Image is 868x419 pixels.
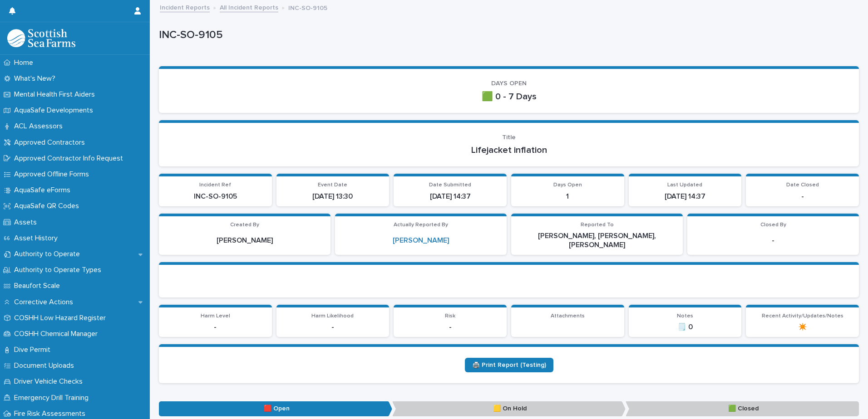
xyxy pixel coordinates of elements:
[465,358,553,372] a: 🖨️ Print Report (Testing)
[164,236,325,245] p: [PERSON_NAME]
[10,409,93,418] p: Fire Risk Assessments
[10,138,92,147] p: Approved Contractors
[10,394,96,402] p: Emergency Drill Training
[762,313,843,319] span: Recent Activity/Updates/Notes
[10,361,81,370] p: Document Uploads
[220,2,278,12] a: All Incident Reports
[170,145,848,156] p: Lifejacket inflation
[199,182,231,188] span: Incident Ref
[553,182,582,188] span: Days Open
[7,29,75,47] img: bPIBxiqnSb2ggTQWdOVV
[786,182,819,188] span: Date Closed
[164,323,266,331] p: -
[159,29,855,42] p: INC-SO-9105
[10,202,86,210] p: AquaSafe QR Codes
[10,106,100,115] p: AquaSafe Developments
[318,182,347,188] span: Event Date
[288,2,327,12] p: INC-SO-9105
[10,377,90,386] p: Driver Vehicle Checks
[445,313,455,319] span: Risk
[10,250,87,258] p: Authority to Operate
[10,170,96,179] p: Approved Offline Forms
[10,330,105,338] p: COSHH Chemical Manager
[667,182,702,188] span: Last Updated
[10,298,80,307] p: Corrective Actions
[170,91,848,102] p: 🟩 0 - 7 Days
[392,401,626,416] p: 🟨 On Hold
[399,192,501,201] p: [DATE] 14:37
[751,192,853,201] p: -
[491,80,527,87] span: DAYS OPEN
[10,58,40,67] p: Home
[626,401,859,416] p: 🟩 Closed
[760,222,786,228] span: Closed By
[581,222,614,228] span: Reported To
[517,192,619,201] p: 1
[634,323,736,331] p: 🗒️ 0
[201,313,230,319] span: Harm Level
[282,323,384,331] p: -
[693,236,853,245] p: -
[393,236,449,245] a: [PERSON_NAME]
[282,192,384,201] p: [DATE] 13:30
[164,192,266,201] p: INC-SO-9105
[394,222,448,228] span: Actually Reported By
[10,218,44,227] p: Assets
[10,346,58,354] p: Dive Permit
[677,313,693,319] span: Notes
[10,314,113,322] p: COSHH Low Hazard Register
[159,401,392,416] p: 🟥 Open
[429,182,471,188] span: Date Submitted
[10,154,130,163] p: Approved Contractor Info Request
[10,74,63,83] p: What's New?
[634,192,736,201] p: [DATE] 14:37
[399,323,501,331] p: -
[10,234,65,243] p: Asset History
[751,323,853,331] p: ✴️
[10,186,78,195] p: AquaSafe eForms
[517,232,677,249] p: [PERSON_NAME], [PERSON_NAME], [PERSON_NAME]
[10,122,70,131] p: ACL Assessors
[10,282,67,290] p: Beaufort Scale
[311,313,354,319] span: Harm Likelihood
[472,362,546,368] span: 🖨️ Print Report (Testing)
[230,222,259,228] span: Created By
[10,266,108,274] p: Authority to Operate Types
[10,90,102,99] p: Mental Health First Aiders
[551,313,585,319] span: Attachments
[502,134,516,141] span: Title
[160,2,210,12] a: Incident Reports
